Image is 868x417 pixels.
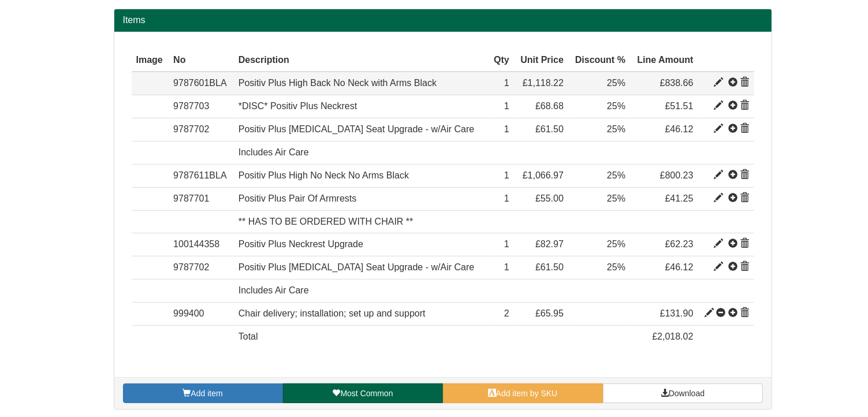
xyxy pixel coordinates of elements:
span: Includes Air Care [239,285,309,295]
span: 1 [504,101,509,111]
span: £65.95 [535,308,564,318]
span: 25% [607,78,625,88]
span: 25% [607,101,625,111]
span: 1 [504,78,509,88]
span: Chair delivery; installation; set up and support [239,308,426,318]
span: Positiv Plus High No Neck No Arms Black [239,170,409,180]
span: 2 [504,308,509,318]
th: Qty [489,49,514,72]
td: 9787601BLA [169,72,234,95]
span: Add item by SKU [496,389,558,398]
span: £82.97 [535,239,564,249]
td: 9787703 [169,95,234,118]
span: Positiv Plus [MEDICAL_DATA] Seat Upgrade - w/Air Care [239,262,474,272]
span: £1,118.22 [523,78,564,88]
span: £46.12 [665,124,694,134]
span: £41.25 [665,193,694,203]
span: Positiv Plus High Back No Neck with Arms Black [239,78,437,88]
span: 1 [504,193,509,203]
span: £2,018.02 [652,332,693,341]
td: 9787701 [169,187,234,210]
span: £68.68 [535,101,564,111]
span: ** HAS TO BE ORDERED WITH CHAIR ** [239,217,413,226]
span: 1 [504,239,509,249]
td: 100144358 [169,233,234,256]
span: Includes Air Care [239,147,309,157]
span: £46.12 [665,262,694,272]
a: Download [603,384,763,403]
h2: Items [123,15,763,25]
th: Unit Price [514,49,568,72]
td: 9787611BLA [169,164,234,187]
td: 9787702 [169,256,234,280]
span: £1,066.97 [523,170,564,180]
span: Download [669,389,705,398]
span: 1 [504,262,509,272]
span: £131.90 [660,308,694,318]
span: £838.66 [660,78,694,88]
td: Total [234,325,489,348]
span: 25% [607,124,625,134]
span: Positiv Plus Pair Of Armrests [239,193,357,203]
span: 25% [607,262,625,272]
span: 25% [607,170,625,180]
td: 9787702 [169,118,234,142]
th: Line Amount [630,49,698,72]
th: Description [234,49,489,72]
span: £61.50 [535,124,564,134]
span: £61.50 [535,262,564,272]
span: Positiv Plus [MEDICAL_DATA] Seat Upgrade - w/Air Care [239,124,474,134]
td: 999400 [169,302,234,325]
span: 1 [504,124,509,134]
span: £55.00 [535,193,564,203]
span: Most Common [340,389,393,398]
span: £51.51 [665,101,694,111]
th: Image [132,49,169,72]
th: Discount % [568,49,630,72]
span: Positiv Plus Neckrest Upgrade [239,239,363,249]
span: £62.23 [665,239,694,249]
span: 25% [607,239,625,249]
th: No [169,49,234,72]
span: £800.23 [660,170,694,180]
span: Add item [191,389,222,398]
span: 1 [504,170,509,180]
span: *DISC* Positiv Plus Neckrest [239,101,357,111]
span: 25% [607,193,625,203]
